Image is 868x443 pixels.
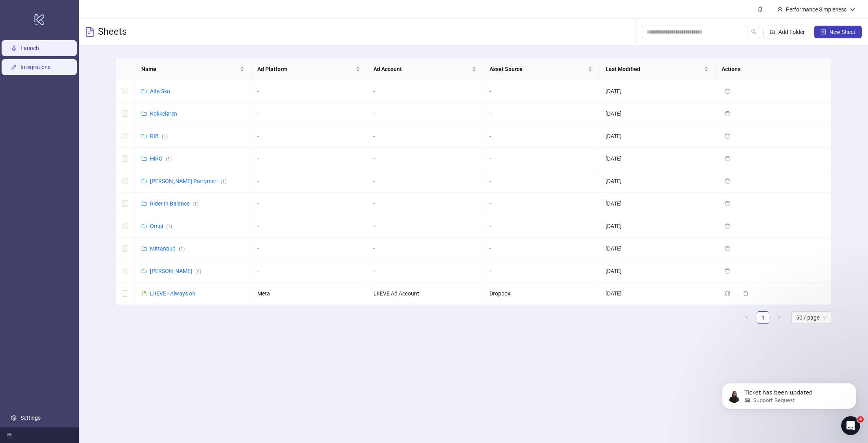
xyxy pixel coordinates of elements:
td: - [367,125,483,148]
a: Mittanbud(1) [150,245,185,252]
span: delete [725,133,730,139]
th: Name [135,58,251,80]
span: Asset Source [489,65,586,73]
td: - [367,148,483,170]
td: - [251,148,367,170]
span: folder [141,88,147,94]
iframe: Intercom live chat [841,416,860,435]
a: Integrations [21,64,51,70]
span: New Sheet [829,29,855,35]
a: [PERSON_NAME] Parfymeri(1) [150,178,227,184]
span: 50 / page [796,312,827,323]
td: [DATE] [599,80,715,103]
a: Kokkeløren [150,110,177,117]
td: - [483,103,599,125]
td: [DATE] [599,237,715,260]
button: left [741,311,754,324]
td: [DATE] [599,282,715,305]
span: folder [141,268,147,274]
td: LIIEVE Ad Account [367,282,483,305]
span: ( 1 ) [166,224,172,229]
td: - [483,148,599,170]
td: - [251,103,367,125]
td: [DATE] [599,148,715,170]
span: folder [141,201,147,206]
iframe: Intercom notifications message [710,366,868,422]
span: copy [725,291,730,296]
span: file-text [85,27,95,37]
span: delete [725,111,730,116]
span: Ad Account [373,65,470,73]
td: - [251,193,367,215]
span: folder-add [770,29,775,35]
td: - [251,260,367,282]
span: delete [725,201,730,206]
a: LIIEVE - Always on [150,290,195,297]
h3: Sheets [98,26,127,38]
span: delete [725,246,730,251]
td: Meta [251,282,367,305]
span: user [777,7,783,12]
span: ( 1 ) [193,201,199,207]
a: Settings [21,415,41,421]
span: delete [725,178,730,184]
td: - [483,80,599,103]
td: - [483,125,599,148]
td: - [251,215,367,237]
td: - [483,237,599,260]
span: Add Folder [778,29,805,35]
span: ( 1 ) [162,134,168,139]
span: down [850,7,855,12]
th: Ad Account [367,58,483,80]
td: - [367,260,483,282]
td: [DATE] [599,103,715,125]
button: Add Folder [763,26,811,38]
span: left [745,315,750,320]
div: Page Size [791,311,831,324]
td: - [367,237,483,260]
span: right [776,315,781,320]
td: - [251,170,367,193]
span: 4 [857,416,864,422]
span: folder [141,111,147,116]
th: Actions [715,58,831,80]
td: - [251,237,367,260]
li: Next Page [772,311,785,324]
th: Asset Source [483,58,599,80]
span: Last Modified [606,65,702,73]
span: ( 1 ) [179,246,185,252]
td: - [367,103,483,125]
span: bell [757,6,763,12]
div: Performance Simpleness [783,5,850,14]
span: ( 1 ) [166,156,172,162]
td: - [483,215,599,237]
li: 1 [757,311,769,324]
td: [DATE] [599,170,715,193]
span: plus-square [821,29,826,35]
td: - [251,125,367,148]
span: folder [141,178,147,184]
td: - [367,215,483,237]
a: 1 [757,312,769,323]
td: - [367,80,483,103]
li: Previous Page [741,311,754,324]
td: - [251,80,367,103]
td: - [483,193,599,215]
span: ( 4 ) [195,269,201,274]
span: Ad Platform [257,65,354,73]
th: Ad Platform [251,58,367,80]
span: folder [141,246,147,251]
span: delete [725,156,730,161]
a: Launch [21,45,39,51]
span: delete [743,291,748,296]
span: menu-fold [6,432,12,438]
span: folder [141,223,147,229]
span: search [751,29,757,35]
button: New Sheet [814,26,862,38]
span: delete [725,268,730,274]
th: Last Modified [599,58,715,80]
td: [DATE] [599,125,715,148]
button: right [772,311,785,324]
